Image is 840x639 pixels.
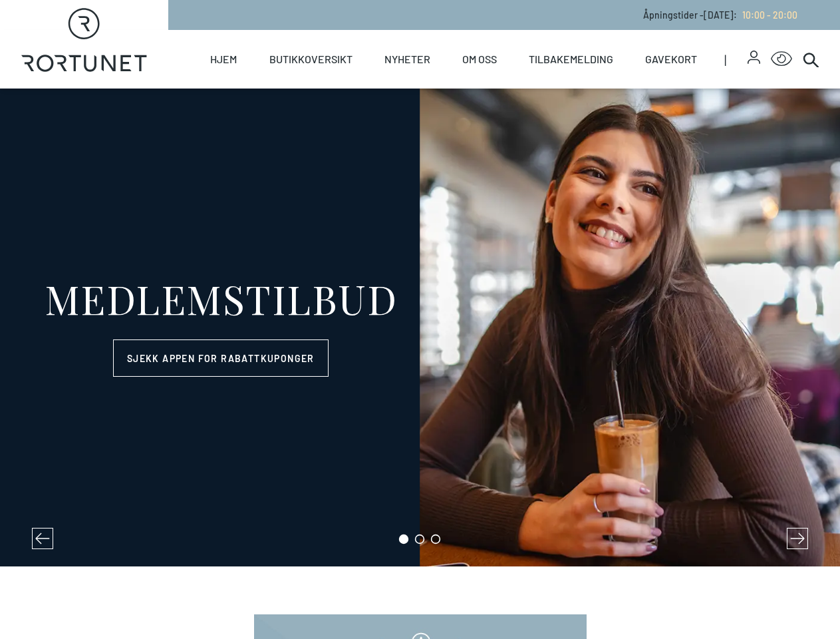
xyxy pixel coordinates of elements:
a: 10:00 - 20:00 [737,9,797,21]
p: Åpningstider - [DATE] : [643,8,797,22]
a: Nyheter [384,30,430,89]
a: Butikkoversikt [269,30,352,89]
div: MEDLEMSTILBUD [45,278,398,318]
span: | [724,30,748,89]
a: Tilbakemelding [529,30,613,89]
a: Om oss [462,30,497,89]
a: Gavekort [645,30,697,89]
span: 10:00 - 20:00 [742,9,797,21]
button: Open Accessibility Menu [771,49,792,70]
a: Sjekk appen for rabattkuponger [113,339,329,377]
a: Hjem [210,30,237,89]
